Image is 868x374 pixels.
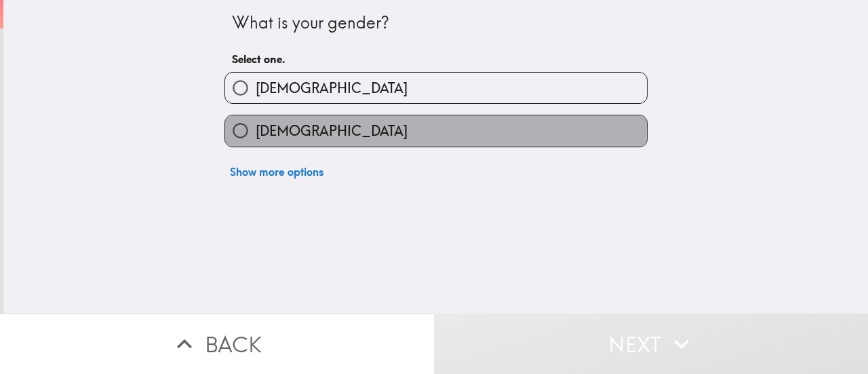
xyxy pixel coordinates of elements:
[434,314,868,374] button: Next
[256,79,408,98] span: [DEMOGRAPHIC_DATA]
[225,73,647,103] button: [DEMOGRAPHIC_DATA]
[232,12,640,35] div: What is your gender?
[256,121,408,141] span: [DEMOGRAPHIC_DATA]
[232,52,640,67] h6: Select one.
[225,115,647,146] button: [DEMOGRAPHIC_DATA]
[224,158,329,185] button: Show more options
